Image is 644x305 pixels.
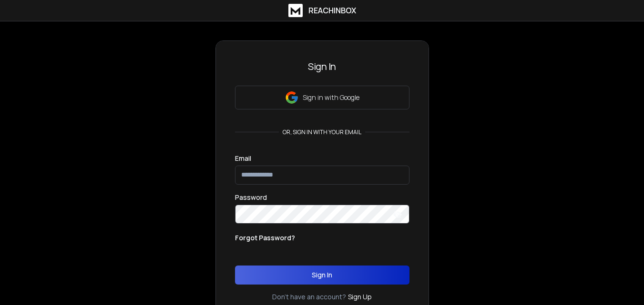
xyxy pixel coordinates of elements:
[288,4,356,17] a: ReachInbox
[272,292,346,302] p: Don't have an account?
[288,4,303,17] img: logo
[235,60,409,73] h3: Sign In
[235,266,409,285] button: Sign In
[279,128,365,136] p: or, sign in with your email
[348,292,372,302] a: Sign Up
[303,93,359,102] p: Sign in with Google
[235,155,251,162] label: Email
[308,5,356,16] h1: ReachInbox
[235,233,295,243] p: Forgot Password?
[235,194,267,201] label: Password
[235,86,409,109] button: Sign in with Google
